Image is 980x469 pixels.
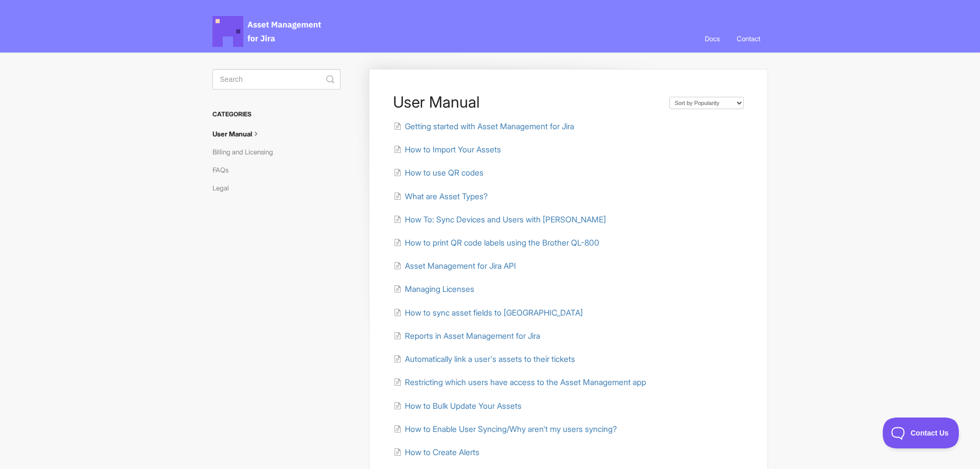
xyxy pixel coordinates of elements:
input: Search [212,69,341,90]
h3: Categories [212,105,341,124]
span: Automatically link a user's assets to their tickets [405,354,575,364]
a: How to use QR codes [394,168,484,178]
span: How to print QR code labels using the Brother QL-800 [405,238,599,248]
span: How to Enable User Syncing/Why aren't my users syncing? [405,424,617,434]
a: How To: Sync Devices and Users with [PERSON_NAME] [394,215,606,224]
select: Page reloads on selection [669,97,744,109]
a: Automatically link a user's assets to their tickets [394,354,575,364]
span: How To: Sync Devices and Users with [PERSON_NAME] [405,215,606,224]
a: Docs [697,25,727,53]
span: How to Import Your Assets [405,145,501,154]
span: How to Create Alerts [405,447,479,457]
span: How to use QR codes [405,168,484,178]
a: How to Enable User Syncing/Why aren't my users syncing? [394,424,617,434]
a: Asset Management for Jira API [394,261,516,271]
a: How to Import Your Assets [394,145,501,154]
span: How to sync asset fields to [GEOGRAPHIC_DATA] [405,308,583,318]
h1: User Manual [393,93,658,111]
span: Reports in Asset Management for Jira [405,331,540,341]
a: Legal [212,180,237,196]
a: FAQs [212,162,236,178]
a: What are Asset Types? [394,192,488,201]
a: Managing Licenses [394,284,474,294]
span: Restricting which users have access to the Asset Management app [405,377,646,387]
a: How to sync asset fields to [GEOGRAPHIC_DATA] [394,308,583,318]
span: Getting started with Asset Management for Jira [405,121,574,131]
span: How to Bulk Update Your Assets [405,401,522,411]
a: Reports in Asset Management for Jira [394,331,540,341]
a: How to print QR code labels using the Brother QL-800 [394,238,599,248]
span: Asset Management for Jira Docs [212,16,323,47]
span: Managing Licenses [405,284,474,294]
a: Contact [729,25,768,53]
iframe: Toggle Customer Support [883,418,959,448]
a: Getting started with Asset Management for Jira [394,121,574,131]
a: Billing and Licensing [212,144,281,160]
a: User Manual [212,126,269,142]
a: How to Create Alerts [394,447,479,457]
span: Asset Management for Jira API [405,261,516,271]
span: What are Asset Types? [405,192,488,201]
a: Restricting which users have access to the Asset Management app [394,377,646,387]
a: How to Bulk Update Your Assets [394,401,522,411]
